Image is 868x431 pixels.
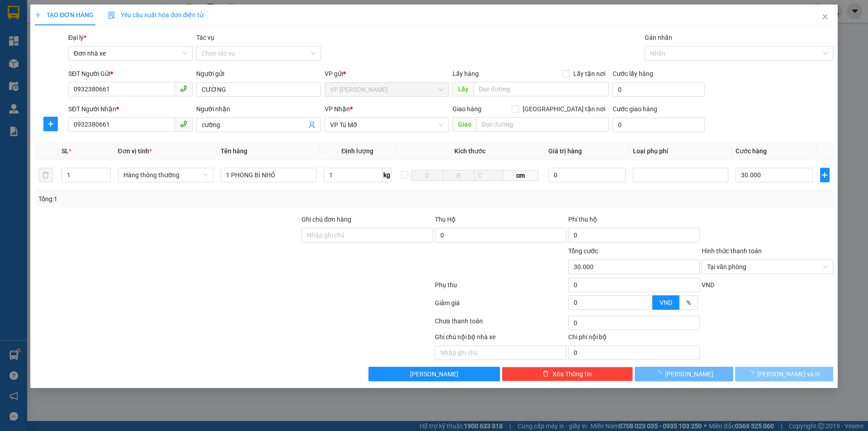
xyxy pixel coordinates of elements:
[453,82,473,96] span: Lấy
[382,168,392,182] span: kg
[101,38,160,45] strong: Hotline : 0889 23 23 23
[108,12,115,19] img: icon
[820,168,830,182] button: plus
[118,147,152,155] span: Đơn vị tính
[74,47,187,60] span: Đơn nhà xe
[665,369,713,379] span: [PERSON_NAME]
[613,105,657,113] label: Cước giao hàng
[613,82,705,97] input: Cước lấy hàng
[69,15,192,25] strong: CÔNG TY TNHH VĨNH QUANG
[660,299,672,306] span: VND
[570,69,609,79] span: Lấy tận nơi
[38,168,53,182] button: delete
[325,69,449,79] div: VP gửi
[453,117,476,132] span: Giao
[821,13,829,20] span: close
[410,369,458,379] span: [PERSON_NAME]
[435,346,566,360] input: Nhập ghi chú
[812,5,838,30] button: Close
[196,104,321,114] div: Người nhận
[629,142,732,160] th: Loại phụ phí
[542,370,549,378] span: delete
[43,117,58,131] button: plus
[747,370,757,377] span: loading
[44,120,57,128] span: plus
[68,34,86,41] span: Đại lý
[434,316,567,332] div: Chưa thanh toán
[519,104,609,114] span: [GEOGRAPHIC_DATA] tận nơi
[302,228,433,242] input: Ghi chú đơn hàng
[221,147,247,155] span: Tên hàng
[180,120,187,128] span: phone
[443,170,475,181] input: R
[108,11,203,19] span: Yêu cầu xuất hóa đơn điện tử
[123,168,208,182] span: Hàng thông thường
[90,47,170,55] strong: : [DOMAIN_NAME]
[453,105,481,113] span: Giao hàng
[735,367,833,381] button: [PERSON_NAME] và In
[368,367,500,381] button: [PERSON_NAME]
[707,260,828,274] span: Tại văn phòng
[821,171,829,179] span: plus
[645,34,672,41] label: Gán nhãn
[548,168,625,182] input: 0
[552,369,592,379] span: Xóa Thông tin
[94,27,167,36] strong: PHIẾU GỬI HÀNG
[308,121,316,128] span: user-add
[736,147,767,155] span: Cước hàng
[330,118,443,132] span: VP Tú Mỡ
[434,298,567,314] div: Giảm giá
[635,367,733,381] button: [PERSON_NAME]
[655,370,665,377] span: loading
[548,147,582,155] span: Giá trị hàng
[35,11,94,19] span: TẠO ĐƠN HÀNG
[435,216,456,223] span: Thu Hộ
[454,147,486,155] span: Kích thước
[9,14,52,57] img: logo
[61,147,69,155] span: SL
[196,69,321,79] div: Người gửi
[613,118,705,132] input: Cước giao hàng
[38,194,335,204] div: Tổng: 1
[476,117,609,132] input: Dọc đường
[613,70,653,77] label: Cước lấy hàng
[434,280,567,296] div: Phụ thu
[35,12,41,18] span: plus
[411,170,443,181] input: D
[702,281,714,289] span: VND
[68,69,193,79] div: SĐT Người Gửi
[568,247,598,255] span: Tổng cước
[435,332,566,346] div: Ghi chú nội bộ nhà xe
[686,299,691,306] span: %
[474,170,503,181] input: C
[221,168,316,182] input: VD: Bàn, Ghế
[568,332,700,346] div: Chi phí nội bộ
[180,85,187,92] span: phone
[325,105,350,113] span: VP Nhận
[568,214,700,228] div: Phí thu hộ
[196,34,214,41] label: Tác vụ
[473,82,609,96] input: Dọc đường
[341,147,373,155] span: Định lượng
[757,369,821,379] span: [PERSON_NAME] và In
[302,216,351,223] label: Ghi chú đơn hàng
[453,70,479,77] span: Lấy hàng
[90,48,112,55] span: Website
[503,170,538,181] span: cm
[502,367,633,381] button: deleteXóa Thông tin
[330,83,443,96] span: VP LÊ HỒNG PHONG
[68,104,193,114] div: SĐT Người Nhận
[702,247,762,255] label: Hình thức thanh toán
